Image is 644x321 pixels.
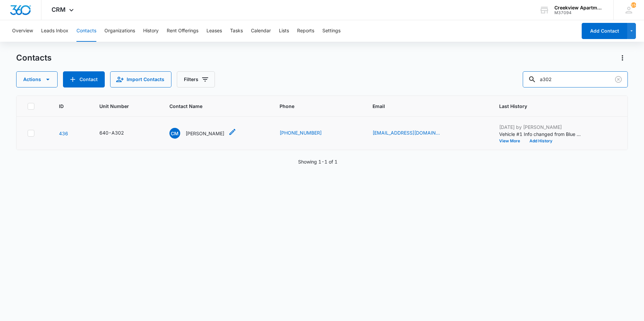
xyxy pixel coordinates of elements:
[582,23,627,39] button: Add Contact
[206,20,222,42] button: Leases
[169,128,236,139] div: Contact Name - Carla Martinez - Select to Edit Field
[110,71,171,87] button: Import Contacts
[41,20,68,42] button: Leads Inbox
[373,129,452,137] div: Email - carlamart23@yahoo.com - Select to Edit Field
[230,20,243,42] button: Tasks
[554,5,604,10] div: account name
[499,131,583,138] p: Vehicle #1 Info changed from Blue Nissan Sentra 539-QYH to 2020 Honda HRV Grey.
[554,10,604,15] div: account id
[322,20,341,42] button: Settings
[499,123,583,131] p: [DATE] by [PERSON_NAME]
[279,20,289,42] button: Lists
[525,139,557,143] button: Add History
[297,20,314,42] button: Reports
[169,103,254,110] span: Contact Name
[59,131,68,136] a: Navigate to contact details page for Carla Martinez
[167,20,198,42] button: Rent Offerings
[76,20,96,42] button: Contacts
[99,129,124,136] div: 640-A302
[499,103,607,110] span: Last History
[99,129,136,137] div: Unit Number - 640-A302 - Select to Edit Field
[169,128,180,139] span: CM
[280,129,322,136] a: [PHONE_NUMBER]
[63,71,105,87] button: Add Contact
[59,103,73,110] span: ID
[12,20,33,42] button: Overview
[280,129,334,137] div: Phone - (970) 576-2470 - Select to Edit Field
[177,71,215,87] button: Filters
[298,158,337,165] p: Showing 1-1 of 1
[16,71,58,87] button: Actions
[52,6,66,13] span: CRM
[104,20,135,42] button: Organizations
[617,52,628,63] button: Actions
[631,2,636,8] span: 156
[523,71,628,87] input: Search Contacts
[186,130,224,137] p: [PERSON_NAME]
[143,20,159,42] button: History
[251,20,271,42] button: Calendar
[99,103,153,110] span: Unit Number
[16,53,52,63] h1: Contacts
[373,129,440,136] a: [EMAIL_ADDRESS][DOMAIN_NAME]
[631,2,636,8] div: notifications count
[373,103,473,110] span: Email
[280,103,347,110] span: Phone
[499,139,525,143] button: View More
[613,74,624,85] button: Clear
